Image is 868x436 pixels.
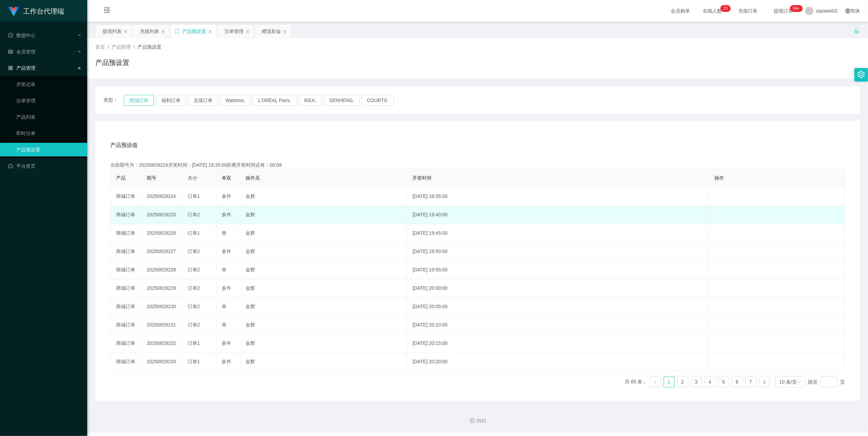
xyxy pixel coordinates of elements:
[714,175,724,181] span: 操作
[222,194,231,199] span: 多件
[283,30,287,34] i: 图标: close
[112,44,131,50] span: 产品管理
[188,340,200,346] span: 订单1
[240,261,407,279] td: 金辉
[222,249,231,254] span: 多件
[111,187,141,206] td: 商城订单
[111,261,141,279] td: 商城订单
[413,175,432,181] span: 开奖时间
[111,206,141,224] td: 商城订单
[779,377,797,387] div: 10 条/页
[723,5,726,12] p: 2
[188,175,197,181] span: 大小
[8,65,35,71] span: 产品管理
[732,377,742,387] a: 6
[253,95,297,106] button: L'ORÉAL Paris.
[124,95,154,106] button: 商城订单
[808,376,845,387] div: 跳至 页
[111,242,141,261] td: 商城订单
[95,0,119,22] i: 图标: menu-fold
[108,44,109,50] span: /
[141,298,182,316] td: 20250829230
[111,279,141,298] td: 商城订单
[732,376,743,387] li: 6
[246,175,260,181] span: 操作员
[111,334,141,353] td: 商城订单
[175,29,179,34] i: 图标: sync
[8,66,13,70] i: 图标: appstore-o
[718,376,729,387] li: 5
[188,249,200,254] span: 订单2
[664,376,675,387] li: 1
[262,25,281,38] div: 赠送彩金
[124,30,128,34] i: 图标: close
[188,285,200,291] span: 订单2
[246,30,250,34] i: 图标: close
[240,316,407,334] td: 金辉
[746,377,756,387] a: 7
[104,95,124,106] span: 类型：
[797,380,801,385] i: 图标: down
[653,380,658,384] i: 图标: left
[240,187,407,206] td: 金辉
[111,224,141,242] td: 商城订单
[188,359,200,364] span: 订单1
[93,417,863,424] div: 2021
[240,279,407,298] td: 金辉
[8,33,35,38] span: 数据中心
[222,304,226,309] span: 单
[362,95,394,106] button: COURTS.
[8,33,13,38] i: 图标: check-circle-o
[222,322,226,328] span: 单
[721,5,730,12] sup: 25
[240,334,407,353] td: 金辉
[111,298,141,316] td: 商城订单
[407,187,709,206] td: [DATE] 19:35:00
[625,376,647,387] li: 共 65 条，
[138,44,161,50] span: 产品预设置
[705,376,715,387] li: 4
[759,376,770,387] li: 下一页
[141,279,182,298] td: 20250829229
[846,9,850,13] i: 图标: global
[691,377,701,387] a: 3
[857,71,865,78] i: 图标: setting
[407,353,709,371] td: [DATE] 20:20:00
[854,28,860,34] i: 图标: unlock
[141,242,182,261] td: 20250829227
[95,57,129,68] h1: 产品预设置
[240,224,407,242] td: 金辉
[16,110,82,124] a: 产品列表
[188,322,200,328] span: 订单2
[140,25,159,38] div: 充值列表
[8,49,13,54] i: 图标: table
[240,242,407,261] td: 金辉
[102,25,122,38] div: 提现列表
[222,285,231,291] span: 多件
[407,206,709,224] td: [DATE] 19:40:00
[16,143,82,156] a: 产品预设置
[141,187,182,206] td: 20250829224
[224,25,243,38] div: 注单管理
[678,377,688,387] a: 2
[650,376,661,387] li: 上一页
[156,95,186,106] button: 福利订单
[110,162,845,169] div: 当前期号为：20250829224开奖时间：[DATE] 19:35:00距离开奖时间还有：00:09
[141,353,182,371] td: 20250829233
[790,5,803,12] sup: 1019
[141,261,182,279] td: 20250829228
[16,78,82,91] a: 开奖记录
[188,95,218,106] button: 兑现订单
[222,340,231,346] span: 多件
[407,298,709,316] td: [DATE] 20:05:00
[407,224,709,242] td: [DATE] 19:45:00
[141,206,182,224] td: 20250829225
[16,94,82,107] a: 注单管理
[677,376,688,387] li: 2
[23,0,64,22] h1: 工作台代理端
[188,230,200,236] span: 订单1
[762,380,767,384] i: 图标: right
[188,304,200,309] span: 订单2
[745,376,756,387] li: 7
